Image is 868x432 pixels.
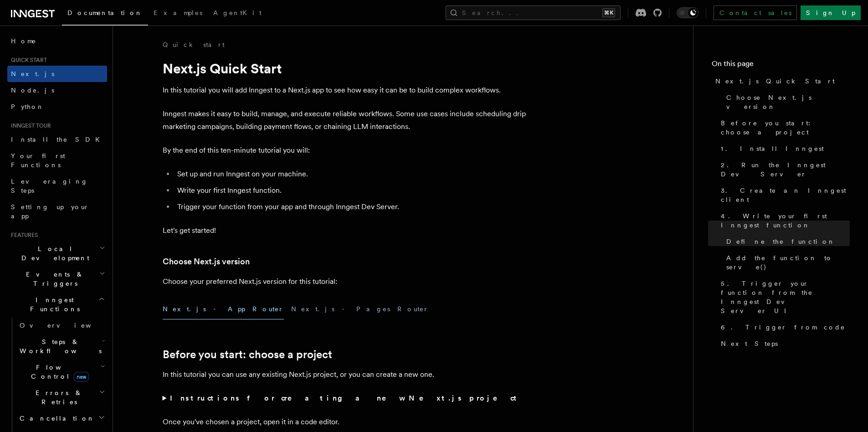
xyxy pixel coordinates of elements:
[16,334,107,359] button: Steps & Workflows
[163,40,225,49] a: Quick start
[213,9,262,16] span: AgentKit
[717,275,850,319] a: 5. Trigger your function from the Inngest Dev Server UI
[16,317,107,334] a: Overview
[715,77,835,86] span: Next.js Quick Start
[11,152,65,169] span: Your first Functions
[721,323,845,332] span: 6. Trigger from code
[170,394,520,402] strong: Instructions for creating a new Next.js project
[726,253,850,272] span: Add the function to serve()
[7,266,107,292] button: Events & Triggers
[7,33,107,49] a: Home
[163,144,527,157] p: By the end of this ten-minute tutorial you will:
[723,233,850,250] a: Define the function
[16,359,107,385] button: Flow Controlnew
[163,84,527,97] p: In this tutorial you will add Inngest to a Next.js app to see how easy it can be to build complex...
[7,244,99,262] span: Local Development
[446,5,621,20] button: Search...⌘K
[726,93,850,111] span: Choose Next.js version
[11,36,36,46] span: Home
[717,335,850,352] a: Next Steps
[11,203,89,220] span: Setting up your app
[163,416,527,428] p: Once you've chosen a project, open it in a code editor.
[7,295,98,314] span: Inngest Functions
[175,168,527,180] li: Set up and run Inngest on your machine.
[16,385,107,410] button: Errors & Retries
[723,89,850,115] a: Choose Next.js version
[677,7,699,18] button: Toggle dark mode
[163,224,527,237] p: Let's get started!
[7,173,107,199] a: Leveraging Steps
[11,70,54,77] span: Next.js
[602,8,615,17] kbd: ⌘K
[717,319,850,335] a: 6. Trigger from code
[163,60,527,77] h1: Next.js Quick Start
[7,57,47,64] span: Quick start
[163,368,527,381] p: In this tutorial you can use any existing Next.js project, or you can create a new one.
[721,279,850,315] span: 5. Trigger your function from the Inngest Dev Server UI
[801,5,861,20] a: Sign Up
[717,140,850,157] a: 1. Install Inngest
[163,275,527,288] p: Choose your preferred Next.js version for this tutorial:
[7,292,107,317] button: Inngest Functions
[721,186,850,204] span: 3. Create an Inngest client
[717,115,850,140] a: Before you start: choose a project
[7,131,107,148] a: Install the SDK
[721,160,850,179] span: 2. Run the Inngest Dev Server
[11,178,88,194] span: Leveraging Steps
[16,388,99,406] span: Errors & Retries
[163,348,332,361] a: Before you start: choose a project
[163,255,250,268] a: Choose Next.js version
[721,144,824,153] span: 1. Install Inngest
[16,414,95,423] span: Cancellation
[723,250,850,275] a: Add the function to serve()
[20,322,113,329] span: Overview
[163,108,527,133] p: Inngest makes it easy to build, manage, and execute reliable workflows. Some use cases include sc...
[7,199,107,224] a: Setting up your app
[714,5,797,20] a: Contact sales
[208,3,267,25] a: AgentKit
[7,148,107,173] a: Your first Functions
[7,122,51,129] span: Inngest tour
[7,241,107,266] button: Local Development
[726,237,835,246] span: Define the function
[175,184,527,197] li: Write your first Inngest function.
[16,410,107,427] button: Cancellation
[74,372,89,382] span: new
[67,9,143,16] span: Documentation
[11,87,54,94] span: Node.js
[721,118,850,137] span: Before you start: choose a project
[712,73,850,89] a: Next.js Quick Start
[721,339,778,348] span: Next Steps
[11,103,44,110] span: Python
[175,201,527,213] li: Trigger your function from your app and through Inngest Dev Server.
[7,82,107,98] a: Node.js
[717,208,850,233] a: 4. Write your first Inngest function
[16,337,102,355] span: Steps & Workflows
[11,136,105,143] span: Install the SDK
[62,3,148,26] a: Documentation
[7,98,107,115] a: Python
[717,157,850,182] a: 2. Run the Inngest Dev Server
[291,299,429,319] button: Next.js - Pages Router
[163,299,284,319] button: Next.js - App Router
[163,392,527,405] summary: Instructions for creating a new Next.js project
[7,231,38,239] span: Features
[7,270,99,288] span: Events & Triggers
[16,363,100,381] span: Flow Control
[721,211,850,230] span: 4. Write your first Inngest function
[154,9,202,16] span: Examples
[7,66,107,82] a: Next.js
[148,3,208,25] a: Examples
[712,58,850,73] h4: On this page
[717,182,850,208] a: 3. Create an Inngest client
